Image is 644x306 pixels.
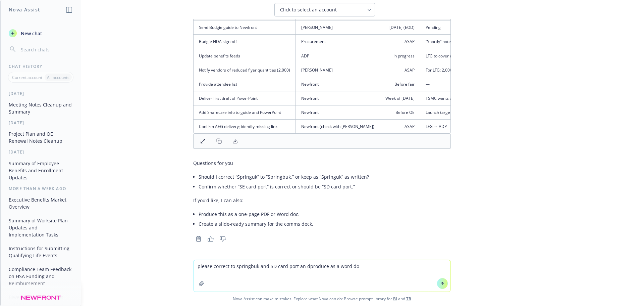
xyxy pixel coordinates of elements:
[6,158,75,183] button: Summary of Employee Benefits and Enrollment Updates
[19,30,42,37] span: New chat
[420,105,501,120] td: Launch target [DATE]
[6,128,75,146] button: Project Plan and OE Renewal Notes Cleanup
[420,77,501,91] td: —
[420,91,501,105] td: TSMC wants all comms in PowerPoint
[199,172,451,182] li: Should I correct “Springuk” to “Springbuk,” or keep as “Springuk” as written?
[296,91,380,105] td: Newfront
[296,63,380,77] td: [PERSON_NAME]
[9,6,40,13] h1: Nova Assist
[296,105,380,120] td: Newfront
[19,45,73,54] input: Search chats
[420,63,501,77] td: For LFG: 2,000 for voluntary + EAP
[6,243,75,261] button: Instructions for Submitting Qualifying Life Events
[47,75,69,80] p: All accounts
[194,63,296,77] td: Notify vendors of reduced flyer quantities (2,000)
[194,49,296,63] td: Update benefits feeds
[6,215,75,240] button: Summary of Worksite Plan Updates and Implementation Tasks
[3,292,641,306] span: Nova Assist can make mistakes. Explore what Nova can do: Browse prompt library for and
[420,49,501,63] td: LFG to cover new-feed costs
[193,160,451,167] p: Questions for you
[274,3,375,16] button: Click to select an account
[6,99,75,117] button: Meeting Notes Cleanup and Summary
[296,20,380,35] td: [PERSON_NAME]
[199,182,451,191] li: Confirm whether “SE card port” is correct or should be “SD card port.”
[1,120,81,126] div: [DATE]
[380,77,420,91] td: Before fair
[296,35,380,49] td: Procurement
[1,149,81,155] div: [DATE]
[393,296,397,302] a: BI
[194,91,296,105] td: Deliver first draft of PowerPoint
[296,49,380,63] td: ADP
[380,120,420,134] td: ASAP
[6,194,75,212] button: Executive Benefits Market Overview
[217,234,228,244] button: Thumbs down
[420,20,501,35] td: Pending
[196,236,202,242] svg: Copy to clipboard
[1,91,81,96] div: [DATE]
[380,20,420,35] td: [DATE] (EOD)
[194,260,450,292] textarea: please correct to springbuk and SD card port an dproduce as a word do
[380,91,420,105] td: Week of [DATE]
[6,264,75,289] button: Compliance Team Feedback on HSA Funding and Reimbursement
[194,120,296,134] td: Confirm AEG delivery; identify missing link
[194,20,296,35] td: Send Budgie guide to Newfront
[1,186,81,191] div: More than a week ago
[199,219,451,229] li: Create a slide-ready summary for the comms deck.
[296,77,380,91] td: Newfront
[380,49,420,63] td: In progress
[420,35,501,49] td: “Shortly” noted; confirm date
[420,120,501,134] td: LFG → ADP
[6,27,75,39] button: New chat
[406,296,411,302] a: TR
[380,105,420,120] td: Before OE
[194,35,296,49] td: Budgie NDA sign-off
[280,6,337,13] span: Click to select an account
[199,209,451,219] li: Produce this as a one-page PDF or Word doc.
[296,120,380,134] td: Newfront (check with [PERSON_NAME])
[380,35,420,49] td: ASAP
[193,197,451,204] p: If you’d like, I can also:
[12,75,42,80] p: Current account
[194,77,296,91] td: Provide attendee list
[194,105,296,120] td: Add Sharecare info to guide and PowerPoint
[380,63,420,77] td: ASAP
[1,63,81,69] div: Chat History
